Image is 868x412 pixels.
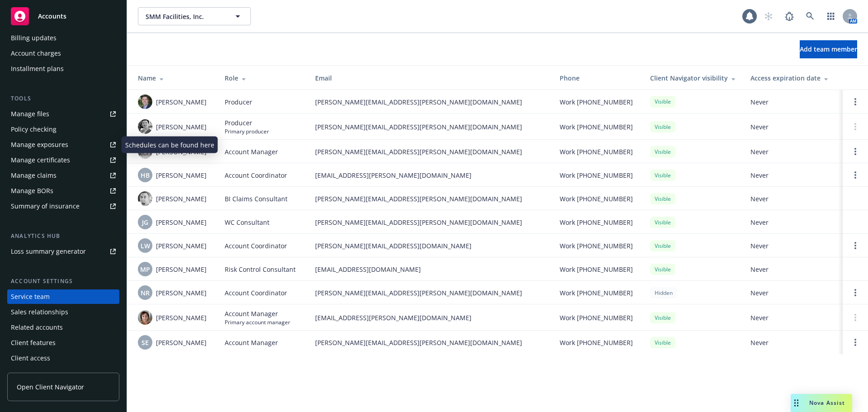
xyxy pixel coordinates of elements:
a: Loss summary generator [7,244,119,259]
span: [PERSON_NAME][EMAIL_ADDRESS][PERSON_NAME][DOMAIN_NAME] [315,122,545,132]
div: Name [138,73,210,83]
div: Account charges [11,46,61,61]
a: Open options [850,240,861,251]
img: photo [138,310,152,325]
div: Manage claims [11,168,57,183]
span: Work [PHONE_NUMBER] [560,194,633,204]
span: MP [140,265,150,274]
a: Open options [850,170,861,180]
span: Account Manager [225,309,290,318]
span: [EMAIL_ADDRESS][PERSON_NAME][DOMAIN_NAME] [315,170,545,180]
div: Visible [650,337,675,348]
span: HB [141,170,150,180]
div: Tools [7,94,119,103]
span: WC Consultant [225,218,269,227]
span: Producer [225,97,252,107]
span: Account Manager [225,147,278,156]
span: Never [750,313,835,322]
div: Sales relationships [11,305,68,319]
span: [PERSON_NAME] [156,265,207,274]
span: Account Coordinator [225,241,287,251]
span: Primary account manager [225,318,290,326]
span: [PERSON_NAME] [156,122,207,132]
img: photo [138,191,152,206]
span: Account Coordinator [225,170,287,180]
a: Manage claims [7,168,119,183]
a: Start snowing [759,7,778,25]
a: Summary of insurance [7,199,119,213]
a: Manage exposures [7,137,119,152]
div: Summary of insurance [11,199,80,213]
div: Related accounts [11,320,63,335]
span: Nova Assist [809,399,845,407]
img: photo [138,95,152,109]
span: Producer [225,118,269,128]
span: Never [750,218,835,227]
span: Work [PHONE_NUMBER] [560,338,633,347]
span: BI Claims Consultant [225,194,288,204]
a: Service team [7,289,119,304]
span: [PERSON_NAME][EMAIL_ADDRESS][DOMAIN_NAME] [315,241,545,251]
span: Never [750,265,835,274]
div: Visible [650,217,675,228]
a: Billing updates [7,31,119,45]
a: Manage BORs [7,184,119,198]
span: [PERSON_NAME] [156,194,207,204]
div: Billing updates [11,31,57,45]
span: Work [PHONE_NUMBER] [560,147,633,156]
span: Work [PHONE_NUMBER] [560,218,633,227]
span: [PERSON_NAME][EMAIL_ADDRESS][PERSON_NAME][DOMAIN_NAME] [315,338,545,347]
span: Account Coordinator [225,288,287,298]
div: Visible [650,96,675,107]
button: SMM Facilities, Inc. [138,7,251,25]
a: Manage certificates [7,153,119,167]
a: Switch app [822,7,840,25]
span: [PERSON_NAME] [156,338,207,347]
span: Account Manager [225,338,278,347]
img: photo [138,119,152,134]
span: Work [PHONE_NUMBER] [560,313,633,322]
a: Client access [7,351,119,365]
a: Account charges [7,46,119,61]
div: Analytics hub [7,232,119,241]
span: SMM Facilities, Inc. [146,12,224,21]
div: Installment plans [11,62,64,76]
div: Visible [650,312,675,323]
div: Visible [650,146,675,157]
span: Never [750,122,835,132]
span: Primary producer [225,128,269,135]
span: [PERSON_NAME][EMAIL_ADDRESS][PERSON_NAME][DOMAIN_NAME] [315,288,545,298]
span: Never [750,97,835,107]
span: SE [142,338,149,347]
div: Manage certificates [11,153,70,167]
div: Role [225,73,301,83]
a: Policy checking [7,122,119,137]
div: Visible [650,193,675,204]
a: Sales relationships [7,305,119,319]
div: Email [315,73,545,83]
span: [PERSON_NAME][EMAIL_ADDRESS][PERSON_NAME][DOMAIN_NAME] [315,218,545,227]
span: Work [PHONE_NUMBER] [560,241,633,251]
span: Never [750,288,835,298]
span: JG [142,218,148,227]
div: Client features [11,336,56,350]
span: [PERSON_NAME] [156,288,207,298]
span: Add team member [800,45,857,53]
span: Accounts [38,13,66,20]
span: [PERSON_NAME] [156,170,207,180]
span: Open Client Navigator [17,382,84,392]
a: Open options [850,96,861,107]
div: Loss summary generator [11,244,86,259]
span: Never [750,338,835,347]
div: Service team [11,289,50,304]
div: Visible [650,240,675,251]
a: Installment plans [7,62,119,76]
div: Visible [650,264,675,275]
span: Never [750,241,835,251]
div: Drag to move [791,394,802,412]
div: Hidden [650,287,677,298]
a: Open options [850,337,861,348]
span: NR [141,288,150,298]
button: Nova Assist [791,394,852,412]
div: Manage BORs [11,184,53,198]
